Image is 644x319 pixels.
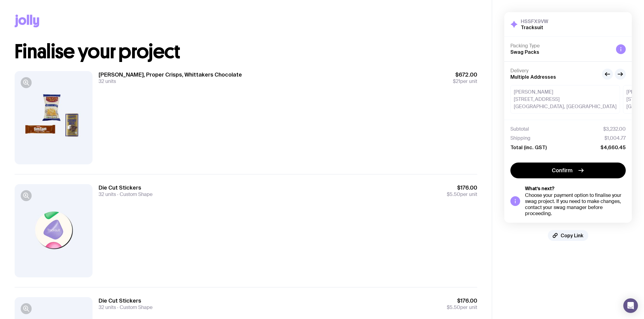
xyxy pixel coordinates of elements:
span: $176.00 [447,184,477,191]
h3: Die Cut Stickers [99,184,152,191]
h4: Packing Type [510,43,611,49]
span: $4,660.45 [600,144,626,150]
span: per unit [447,191,477,197]
span: Custom Shape [116,191,152,197]
span: Shipping [510,135,530,141]
span: Confirm [552,167,572,174]
h1: Finalise your project [15,42,477,61]
button: Copy Link [548,230,588,241]
span: per unit [447,304,477,310]
button: Confirm [510,163,626,178]
span: Copy Link [561,232,583,238]
span: $672.00 [453,71,477,78]
span: Custom Shape [116,304,152,310]
span: Subtotal [510,126,529,132]
span: $5.50 [447,191,460,197]
span: $21 [453,78,460,84]
span: $1,004.77 [604,135,626,141]
span: per unit [453,78,477,84]
span: 32 units [99,78,116,84]
span: $3,232.00 [603,126,626,132]
div: Open Intercom Messenger [623,298,638,313]
span: Multiple Addresses [510,74,556,80]
span: $5.50 [447,304,460,310]
h3: Die Cut Stickers [99,297,152,304]
h3: [PERSON_NAME], Proper Crisps, Whittakers Chocolate [99,71,242,78]
h3: HSSFX9VW [521,18,548,24]
span: 32 units [99,304,116,310]
span: Swag Packs [510,49,539,55]
h5: What’s next? [525,186,626,192]
span: Total (inc. GST) [510,144,547,150]
div: [PERSON_NAME] [STREET_ADDRESS] [GEOGRAPHIC_DATA], [GEOGRAPHIC_DATA] [510,85,620,114]
span: 32 units [99,191,116,197]
div: Choose your payment option to finalise your swag project. If you need to make changes, contact yo... [525,192,626,217]
span: $176.00 [447,297,477,304]
h4: Delivery [510,68,597,74]
h2: Tracksuit [521,24,548,30]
